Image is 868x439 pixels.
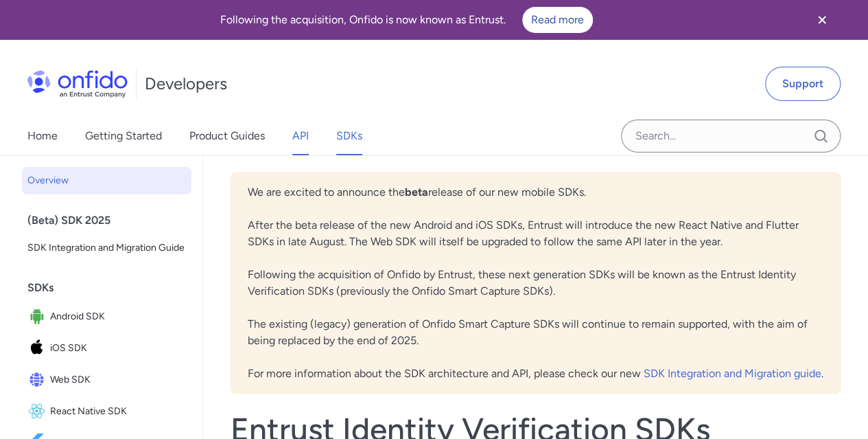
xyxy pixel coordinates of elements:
img: IconReact Native SDK [27,402,50,421]
a: IconAndroid SDKAndroid SDK [22,302,191,332]
div: (Beta) SDK 2025 [27,207,197,234]
a: IconiOS SDKiOS SDK [22,333,191,363]
a: Product Guides [189,117,265,155]
img: IconWeb SDK [27,370,50,390]
span: Android SDK [50,307,186,326]
a: SDK Integration and Migration guide [644,367,821,380]
a: SDK Integration and Migration Guide [22,234,191,262]
span: Web SDK [50,370,186,390]
a: IconWeb SDKWeb SDK [22,365,191,395]
a: IconReact Native SDKReact Native SDK [22,396,191,427]
span: iOS SDK [50,339,186,358]
span: React Native SDK [50,402,186,421]
img: IconAndroid SDK [27,307,50,326]
div: We are excited to announce the release of our new mobile SDKs. After the beta release of the new ... [231,172,841,394]
span: SDK Integration and Migration Guide [27,240,186,256]
div: SDKs [27,274,197,302]
a: Support [765,67,841,101]
input: Onfido search input field [621,120,841,153]
img: IconiOS SDK [27,339,50,358]
svg: Close banner [814,12,830,28]
a: Overview [22,167,191,194]
img: Onfido Logo [27,70,128,98]
b: beta [405,185,428,199]
a: Getting Started [85,117,162,155]
a: SDKs [336,117,362,155]
a: Home [27,117,58,155]
a: Read more [522,7,593,33]
span: Overview [27,172,186,189]
a: API [292,117,309,155]
div: Following the acquisition, Onfido is now known as Entrust. [16,7,797,33]
h1: Developers [145,73,227,95]
button: Close banner [797,3,847,37]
